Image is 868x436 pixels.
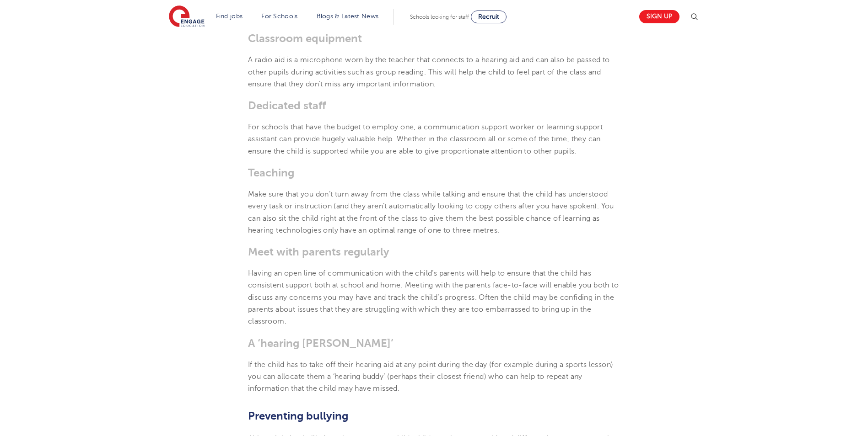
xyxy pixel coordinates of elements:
a: Blogs & Latest News [317,13,379,20]
span: Make sure that you don’t turn away from the class while talking and ensure that the child has und... [248,190,614,234]
span: If the child has to take off their hearing aid at any point during the day (for example during a ... [248,361,613,393]
span: Teaching [248,166,294,179]
span: Meet with parents regularly [248,245,389,258]
span: For schools that have the budget to employ one, a communication support worker or learning suppor... [248,123,603,155]
span: A radio aid is a microphone worn by the teacher that connects to a hearing aid and can also be pa... [248,56,610,88]
span: Recruit [478,13,499,20]
span: Dedicated staff [248,99,326,112]
a: Find jobs [216,13,243,20]
span: Having an open line of communication with the child’s parents will help to ensure that the child ... [248,269,619,325]
span: A ‘hearing [PERSON_NAME]’ [248,337,394,350]
a: Sign up [639,10,679,23]
span: Schools looking for staff [410,14,469,20]
span: Preventing bullying [248,409,348,422]
img: Engage Education [169,5,205,28]
a: Recruit [471,11,507,23]
span: Classroom equipment [248,32,362,45]
a: For Schools [261,13,297,20]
